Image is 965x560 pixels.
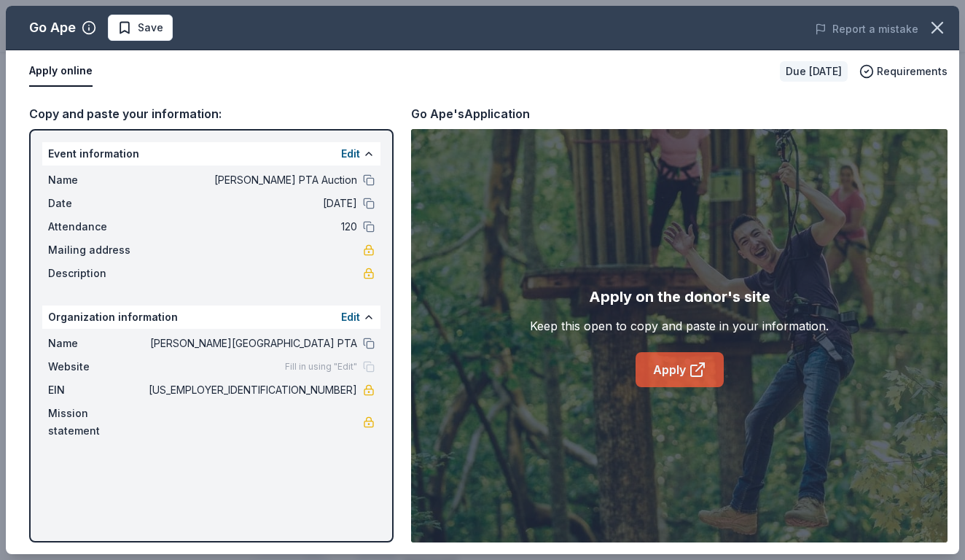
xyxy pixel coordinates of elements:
[48,241,146,259] span: Mailing address
[341,145,360,163] button: Edit
[877,63,948,80] span: Requirements
[48,381,146,399] span: EIN
[138,19,163,36] span: Save
[146,195,357,212] span: [DATE]
[411,104,530,123] div: Go Ape's Application
[341,308,360,326] button: Edit
[48,265,146,282] span: Description
[48,218,146,236] span: Attendance
[29,16,76,39] div: Go Ape
[146,218,357,236] span: 120
[530,317,829,335] div: Keep this open to copy and paste in your information.
[42,142,380,166] div: Event information
[48,195,146,212] span: Date
[146,381,357,399] span: [US_EMPLOYER_IDENTIFICATION_NUMBER]
[285,361,357,373] span: Fill in using "Edit"
[780,61,848,82] div: Due [DATE]
[859,63,948,80] button: Requirements
[29,104,394,123] div: Copy and paste your information:
[48,335,146,352] span: Name
[29,56,93,87] button: Apply online
[636,352,724,387] a: Apply
[146,335,357,352] span: [PERSON_NAME][GEOGRAPHIC_DATA] PTA
[108,15,173,41] button: Save
[48,358,146,376] span: Website
[48,171,146,189] span: Name
[815,20,918,38] button: Report a mistake
[42,306,380,329] div: Organization information
[589,285,770,308] div: Apply on the donor's site
[48,405,146,440] span: Mission statement
[146,171,357,189] span: [PERSON_NAME] PTA Auction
